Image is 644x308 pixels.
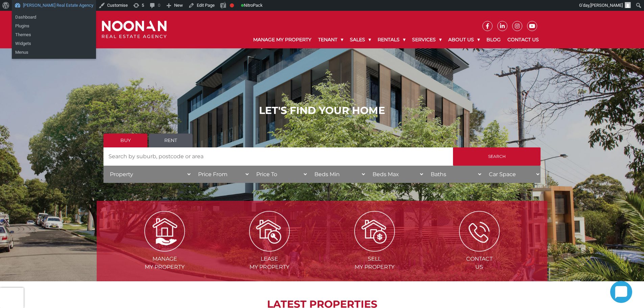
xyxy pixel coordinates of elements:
[103,147,453,166] input: Search by suburb, postcode or area
[12,48,96,57] a: Menus
[230,3,234,7] div: Focus keyphrase not set
[102,21,167,39] img: Noonan Real Estate Agency
[113,228,216,270] a: Manage my Property Managemy Property
[504,31,542,48] a: Contact Us
[453,147,541,166] input: Search
[12,11,96,32] ul: Noonan Real Estate Agency
[483,31,504,48] a: Blog
[428,228,531,270] a: ICONS ContactUs
[323,228,426,270] a: Sell my property Sellmy Property
[12,30,96,39] a: Themes
[12,39,96,48] a: Widgets
[374,31,409,48] a: Rentals
[250,31,315,48] a: Manage My Property
[347,31,374,48] a: Sales
[354,211,395,252] img: Sell my property
[590,3,623,8] span: [PERSON_NAME]
[12,13,96,22] a: Dashboard
[315,31,347,48] a: Tenant
[144,211,185,252] img: Manage my Property
[445,31,483,48] a: About Us
[12,22,96,30] a: Plugins
[218,228,321,270] a: Lease my property Leasemy Property
[103,104,541,117] h1: LET'S FIND YOUR HOME
[149,134,193,147] a: Rent
[12,28,96,59] ul: Noonan Real Estate Agency
[428,255,531,271] span: Contact Us
[103,134,147,147] a: Buy
[218,255,321,271] span: Lease my Property
[249,211,290,252] img: Lease my property
[409,31,445,48] a: Services
[459,211,500,252] img: ICONS
[323,255,426,271] span: Sell my Property
[113,255,216,271] span: Manage my Property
